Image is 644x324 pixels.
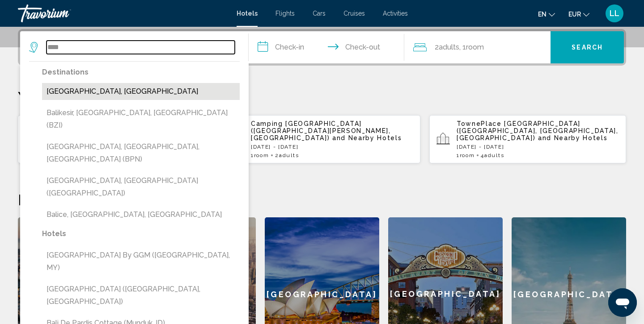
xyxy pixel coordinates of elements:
[538,8,555,21] button: Change language
[275,152,299,158] span: 2
[18,88,626,106] p: Your Recent Searches
[481,152,504,158] span: 4
[383,10,408,17] a: Activities
[275,10,295,17] a: Flights
[42,228,240,240] p: Hotels
[572,44,603,51] span: Search
[435,41,459,54] span: 2
[42,172,240,202] button: [GEOGRAPHIC_DATA], [GEOGRAPHIC_DATA] ([GEOGRAPHIC_DATA])
[249,31,404,63] button: Check in and out dates
[538,11,547,18] span: en
[42,281,240,310] button: [GEOGRAPHIC_DATA] ([GEOGRAPHIC_DATA], [GEOGRAPHIC_DATA])
[466,43,484,51] span: Room
[429,115,626,164] button: TownePlace [GEOGRAPHIC_DATA] ([GEOGRAPHIC_DATA], [GEOGRAPHIC_DATA], [GEOGRAPHIC_DATA]) and Nearby...
[42,247,240,276] button: [GEOGRAPHIC_DATA] By GGM ([GEOGRAPHIC_DATA], MY)
[251,144,413,150] p: [DATE] - [DATE]
[610,9,619,18] span: LL
[251,120,391,141] span: Camping [GEOGRAPHIC_DATA] ([GEOGRAPHIC_DATA][PERSON_NAME], [GEOGRAPHIC_DATA])
[254,152,269,158] span: Room
[457,144,619,150] p: [DATE] - [DATE]
[484,152,504,158] span: Adults
[457,120,619,141] span: TownePlace [GEOGRAPHIC_DATA] ([GEOGRAPHIC_DATA], [GEOGRAPHIC_DATA], [GEOGRAPHIC_DATA])
[42,206,240,223] button: Balice, [GEOGRAPHIC_DATA], [GEOGRAPHIC_DATA]
[251,152,269,158] span: 1
[551,31,624,63] button: Search
[18,4,228,22] a: Travorium
[42,138,240,168] button: [GEOGRAPHIC_DATA], [GEOGRAPHIC_DATA], [GEOGRAPHIC_DATA] (BPN)
[237,10,258,17] a: Hotels
[538,134,608,141] span: and Nearby Hotels
[279,152,299,158] span: Adults
[459,41,484,54] span: , 1
[568,8,589,21] button: Change currency
[42,83,240,100] button: [GEOGRAPHIC_DATA], [GEOGRAPHIC_DATA]
[460,152,475,158] span: Room
[343,10,365,17] a: Cruises
[439,43,459,51] span: Adults
[404,31,551,63] button: Travelers: 2 adults, 0 children
[42,66,240,79] p: Destinations
[42,104,240,134] button: Balikesir, [GEOGRAPHIC_DATA], [GEOGRAPHIC_DATA] (BZI)
[457,152,475,158] span: 1
[332,134,402,141] span: and Nearby Hotels
[603,4,626,23] button: User Menu
[18,191,626,208] h2: Featured Destinations
[18,115,215,164] button: Hotels in [GEOGRAPHIC_DATA], [GEOGRAPHIC_DATA] (BOD)[DATE] - [DATE]1Room2Adults
[20,31,624,63] div: Search widget
[568,11,581,18] span: EUR
[313,10,326,17] a: Cars
[608,288,637,317] iframe: Bouton de lancement de la fenêtre de messagerie
[224,115,420,164] button: Camping [GEOGRAPHIC_DATA] ([GEOGRAPHIC_DATA][PERSON_NAME], [GEOGRAPHIC_DATA]) and Nearby Hotels[D...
